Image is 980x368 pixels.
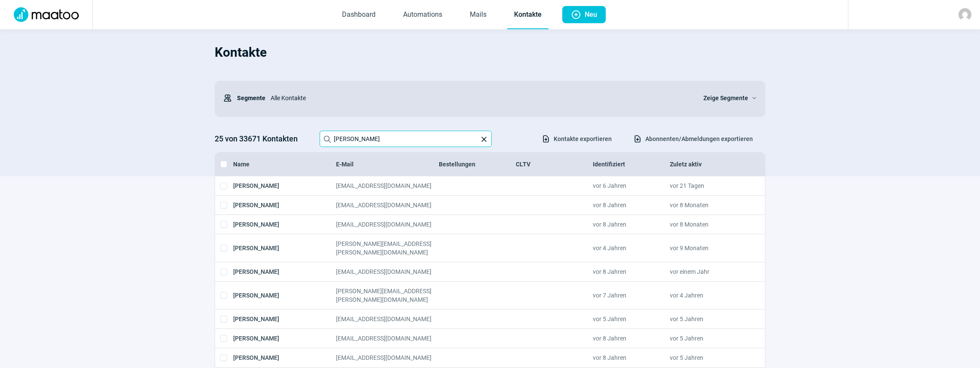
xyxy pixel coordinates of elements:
[335,1,382,29] a: Dashboard
[233,160,336,169] div: Name
[670,267,747,276] div: vor einem Jahr
[265,89,693,107] div: Alle Kontakte
[233,315,336,323] div: [PERSON_NAME]
[215,38,765,67] h1: Kontakte
[645,132,753,146] span: Abonnenten/Abmeldungen exportieren
[593,353,670,362] div: vor 8 Jahren
[215,132,311,146] h3: 25 von 33671 Kontakten
[336,201,439,209] div: [EMAIL_ADDRESS][DOMAIN_NAME]
[670,315,747,323] div: vor 5 Jahren
[233,181,336,190] div: [PERSON_NAME]
[958,8,971,21] img: avatar
[593,267,670,276] div: vor 8 Jahren
[670,353,747,362] div: vor 5 Jahren
[336,160,439,169] div: E-Mail
[670,334,747,343] div: vor 5 Jahren
[562,6,606,23] button: Neu
[320,131,492,147] input: Search
[670,160,747,169] div: Zuletz aktiv
[336,239,439,257] div: [PERSON_NAME][EMAIL_ADDRESS][PERSON_NAME][DOMAIN_NAME]
[516,160,593,169] div: CLTV
[593,181,670,190] div: vor 6 Jahren
[463,1,493,29] a: Mails
[336,181,439,190] div: [EMAIL_ADDRESS][DOMAIN_NAME]
[593,160,670,169] div: Identifiziert
[624,132,762,146] button: Abonnenten/Abmeldungen exportieren
[233,267,336,276] div: [PERSON_NAME]
[223,89,265,107] div: Segmente
[336,353,439,362] div: [EMAIL_ADDRESS][DOMAIN_NAME]
[554,132,612,146] span: Kontakte exportieren
[593,315,670,323] div: vor 5 Jahren
[233,220,336,229] div: [PERSON_NAME]
[593,201,670,209] div: vor 8 Jahren
[585,6,597,23] span: Neu
[233,353,336,362] div: [PERSON_NAME]
[233,201,336,209] div: [PERSON_NAME]
[233,239,336,257] div: [PERSON_NAME]
[233,334,336,343] div: [PERSON_NAME]
[336,287,439,304] div: [PERSON_NAME][EMAIL_ADDRESS][PERSON_NAME][DOMAIN_NAME]
[593,220,670,229] div: vor 8 Jahren
[533,132,621,146] button: Kontakte exportieren
[9,7,84,22] img: Logo
[670,239,747,257] div: vor 9 Monaten
[336,315,439,323] div: [EMAIL_ADDRESS][DOMAIN_NAME]
[593,239,670,257] div: vor 4 Jahren
[336,220,439,229] div: [EMAIL_ADDRESS][DOMAIN_NAME]
[670,181,747,190] div: vor 21 Tagen
[336,334,439,343] div: [EMAIL_ADDRESS][DOMAIN_NAME]
[670,220,747,229] div: vor 8 Monaten
[396,1,449,29] a: Automations
[670,201,747,209] div: vor 8 Monaten
[336,267,439,276] div: [EMAIL_ADDRESS][DOMAIN_NAME]
[507,1,549,29] a: Kontakte
[703,93,748,103] span: Zeige Segmente
[593,334,670,343] div: vor 8 Jahren
[439,160,516,169] div: Bestellungen
[670,287,747,304] div: vor 4 Jahren
[233,287,336,304] div: [PERSON_NAME]
[593,287,670,304] div: vor 7 Jahren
